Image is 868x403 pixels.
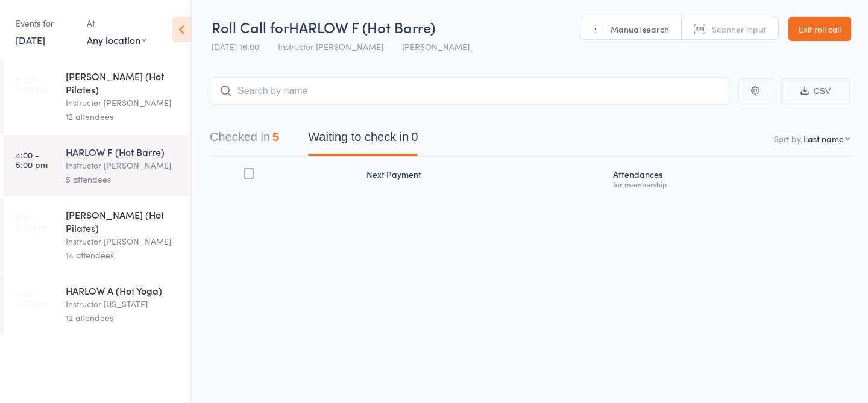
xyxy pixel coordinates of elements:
[212,17,289,37] span: Roll Call for
[4,198,191,272] a: 5:15 -6:15 pm[PERSON_NAME] (Hot Pilates)Instructor [PERSON_NAME]14 attendees
[362,162,608,194] div: Next Payment
[66,96,181,110] div: Instructor [PERSON_NAME]
[16,74,47,93] time: 5:50 - 6:50 am
[66,69,181,96] div: [PERSON_NAME] (Hot Pilates)
[272,130,279,143] div: 5
[608,162,850,194] div: Atten­dances
[781,78,850,104] button: CSV
[308,124,418,156] button: Waiting to check in0
[278,40,383,52] span: Instructor [PERSON_NAME]
[210,124,279,156] button: Checked in5
[66,208,181,234] div: [PERSON_NAME] (Hot Pilates)
[411,130,418,143] div: 0
[804,133,844,145] div: Last name
[289,17,435,37] span: HARLOW F (Hot Barre)
[66,172,181,186] div: 5 attendees
[16,13,75,33] div: Events for
[613,180,845,188] div: for membership
[87,33,146,46] div: Any location
[4,135,191,196] a: 4:00 -5:00 pmHARLOW F (Hot Barre)Instructor [PERSON_NAME]5 attendees
[66,145,181,158] div: HARLOW F (Hot Barre)
[16,150,48,169] time: 4:00 - 5:00 pm
[66,297,181,311] div: Instructor [US_STATE]
[212,40,259,52] span: [DATE] 16:00
[66,234,181,248] div: Instructor [PERSON_NAME]
[66,110,181,123] div: 12 attendees
[774,133,801,145] label: Sort by
[66,284,181,297] div: HARLOW A (Hot Yoga)
[66,158,181,172] div: Instructor [PERSON_NAME]
[16,289,46,308] time: 6:30 - 7:30 pm
[66,311,181,325] div: 12 attendees
[87,13,146,33] div: At
[16,213,46,232] time: 5:15 - 6:15 pm
[788,17,851,41] a: Exit roll call
[16,33,45,46] a: [DATE]
[66,248,181,262] div: 14 attendees
[611,23,669,35] span: Manual search
[210,77,729,105] input: Search by name
[4,273,191,335] a: 6:30 -7:30 pmHARLOW A (Hot Yoga)Instructor [US_STATE]12 attendees
[712,23,766,35] span: Scanner input
[402,40,470,52] span: [PERSON_NAME]
[4,59,191,134] a: 5:50 -6:50 am[PERSON_NAME] (Hot Pilates)Instructor [PERSON_NAME]12 attendees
